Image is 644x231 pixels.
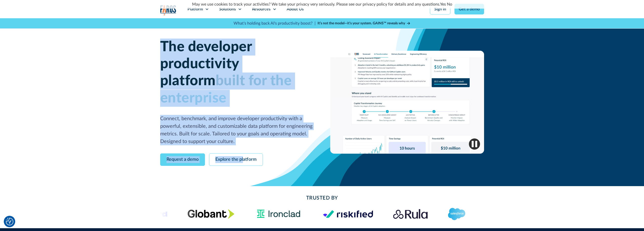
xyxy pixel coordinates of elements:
a: Request a demo [160,153,205,166]
img: Logo of the risk management platform Riskified. [323,210,373,218]
a: Yes [440,2,446,6]
img: Logo of the analytics and reporting company Faros. [160,5,176,15]
span: built for the enterprise [160,74,292,105]
a: No [447,2,452,6]
a: Get a demo [454,4,484,14]
a: Explore the platform [209,153,263,166]
a: Sign in [430,4,450,14]
p: What's holding back AI's productivity boost? | [234,20,316,26]
h1: The developer productivity platform [160,39,314,107]
button: Cookie Settings [6,218,13,225]
p: Connect, benchmark, and improve developer productivity with a powerful, extensible, and customiza... [160,115,314,145]
img: Rula logo [393,209,428,219]
div: Resources [252,6,271,12]
img: Globant's logo [188,209,234,219]
img: Pause video [469,138,480,150]
div: Solutions [219,6,236,12]
img: Ironclad Logo [255,208,302,220]
img: Revisit consent button [6,218,13,225]
a: home [160,5,176,15]
strong: It’s not the model—it’s your system. GAINS™ reveals why [318,22,405,25]
h2: Trusted By [201,194,444,202]
div: Platform [188,6,203,12]
a: It’s not the model—it’s your system. GAINS™ reveals why [318,21,411,26]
